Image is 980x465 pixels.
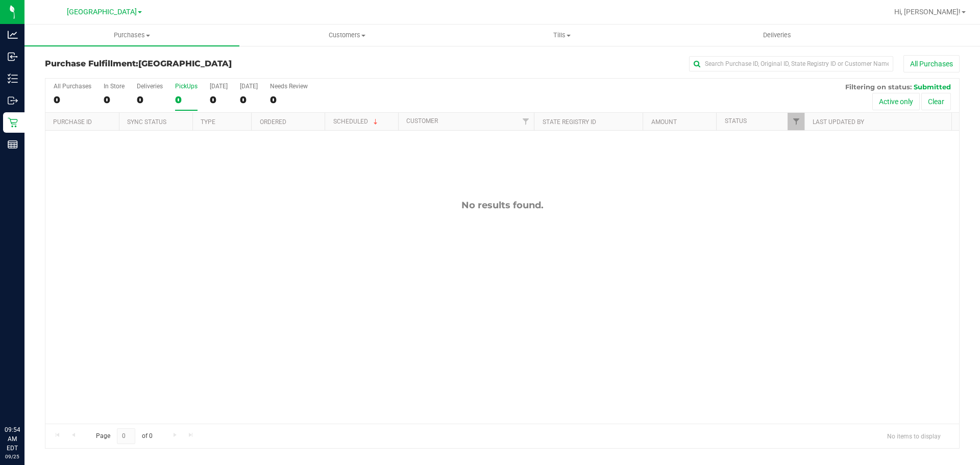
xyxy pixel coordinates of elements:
div: All Purchases [54,83,91,90]
span: [GEOGRAPHIC_DATA] [67,8,137,16]
p: 09/25 [5,453,20,460]
a: Customer [406,117,438,125]
inline-svg: Outbound [8,95,18,106]
div: 0 [175,94,198,106]
a: Deliveries [670,25,885,46]
a: Customers [239,25,454,46]
span: Purchases [24,31,239,40]
div: 0 [240,94,258,106]
iframe: Resource center [10,383,41,414]
a: State Registry ID [543,118,596,126]
div: No results found. [45,200,959,211]
a: Scheduled [333,118,380,125]
inline-svg: Analytics [8,30,18,40]
h3: Purchase Fulfillment: [45,59,350,68]
div: 0 [54,94,91,106]
a: Sync Status [127,118,166,126]
div: 0 [137,94,163,106]
a: Status [725,117,747,125]
inline-svg: Reports [8,139,18,150]
div: [DATE] [240,83,258,90]
div: 0 [270,94,308,106]
a: Ordered [260,118,286,126]
div: 0 [104,94,125,106]
span: Deliveries [749,31,805,40]
input: Search Purchase ID, Original ID, State Registry ID or Customer Name... [689,56,893,71]
div: In Store [104,83,125,90]
a: Filter [517,113,534,130]
span: Customers [240,31,454,40]
inline-svg: Retail [8,117,18,128]
inline-svg: Inbound [8,52,18,62]
div: 0 [210,94,228,106]
a: Purchases [24,25,239,46]
a: Type [201,118,215,126]
span: Submitted [914,83,951,91]
a: Purchase ID [53,118,92,126]
a: Last Updated By [813,118,864,126]
span: Page of 0 [87,428,161,444]
button: Clear [921,93,951,110]
span: Hi, [PERSON_NAME]! [894,8,961,16]
a: Tills [454,25,669,46]
button: Active only [872,93,920,110]
span: [GEOGRAPHIC_DATA] [138,59,232,68]
span: No items to display [879,428,949,444]
div: Deliveries [137,83,163,90]
div: Needs Review [270,83,308,90]
a: Amount [651,118,677,126]
div: PickUps [175,83,198,90]
button: All Purchases [903,55,960,72]
span: Tills [455,31,669,40]
a: Filter [788,113,804,130]
inline-svg: Inventory [8,74,18,84]
span: Filtering on status: [845,83,912,91]
p: 09:54 AM EDT [5,425,20,453]
div: [DATE] [210,83,228,90]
